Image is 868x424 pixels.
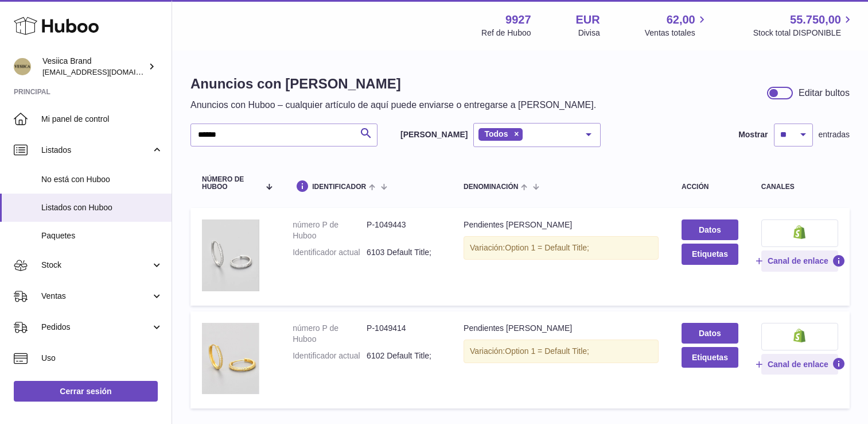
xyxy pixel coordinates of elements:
[768,359,828,369] span: Canal de enlace
[682,219,738,240] a: Datos
[464,340,659,363] div: Variación:
[42,67,169,76] span: [EMAIL_ADDRESS][DOMAIN_NAME]
[42,56,146,78] div: Vesiica Brand
[505,243,589,252] span: Option 1 = Default Title;
[293,219,367,241] dt: número P de Huboo
[645,12,709,38] a: 62,00 Ventas totales
[367,350,441,361] dd: 6102 Default Title;
[400,129,468,140] label: [PERSON_NAME]
[14,381,158,402] a: Cerrar sesión
[41,353,163,364] span: Uso
[464,219,659,230] div: Pendientes [PERSON_NAME]
[41,174,163,185] span: No está con Huboo
[41,291,151,302] span: Ventas
[667,12,695,28] span: 62,00
[682,323,738,344] a: Datos
[293,323,367,345] dt: número P de Huboo
[682,244,738,264] button: Etiquetas
[464,183,518,191] span: denominación
[484,129,508,138] span: Todos
[367,323,441,345] dd: P-1049414
[578,28,600,38] div: Divisa
[41,114,163,125] span: Mi panel de control
[41,260,151,271] span: Stock
[576,12,600,28] strong: EUR
[682,183,738,191] div: acción
[202,219,259,291] img: Pendientes Annyla Plateado
[367,247,441,258] dd: 6103 Default Title;
[793,225,805,239] img: shopify-small.png
[293,350,367,361] dt: Identificador actual
[41,230,163,241] span: Paquetes
[505,12,531,28] strong: 9927
[41,322,151,333] span: Pedidos
[293,247,367,258] dt: Identificador actual
[753,28,854,38] span: Stock total DISPONIBLE
[202,176,260,191] span: número de Huboo
[819,129,850,140] span: entradas
[505,346,589,356] span: Option 1 = Default Title;
[738,129,768,140] label: Mostrar
[761,354,838,375] button: Canal de enlace
[202,323,259,395] img: Pendientes Annyla
[312,183,366,191] span: identificador
[190,99,596,111] p: Anuncios con Huboo – cualquier artículo de aquí puede enviarse o entregarse a [PERSON_NAME].
[682,347,738,368] button: Etiquetas
[799,87,850,99] div: Editar bultos
[793,329,805,342] img: shopify-small.png
[761,183,838,191] div: canales
[753,12,854,38] a: 55.750,00 Stock total DISPONIBLE
[41,202,163,213] span: Listados con Huboo
[768,256,828,266] span: Canal de enlace
[464,323,659,334] div: Pendientes [PERSON_NAME]
[14,58,31,75] img: logistic@vesiica.com
[367,219,441,241] dd: P-1049443
[761,250,838,271] button: Canal de enlace
[41,145,151,156] span: Listados
[464,236,659,260] div: Variación:
[790,12,841,28] span: 55.750,00
[190,75,596,93] h1: Anuncios con [PERSON_NAME]
[645,28,709,38] span: Ventas totales
[481,28,531,38] div: Ref de Huboo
